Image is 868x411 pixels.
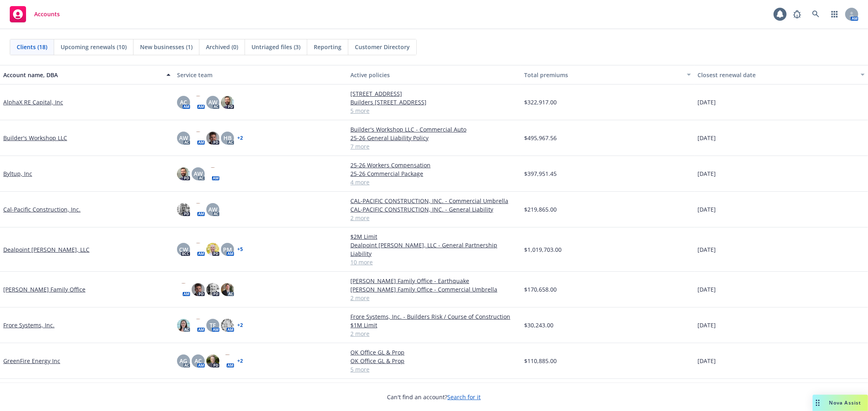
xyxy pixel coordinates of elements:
button: Total premiums [521,65,695,84]
a: Builders [STREET_ADDRESS] [350,98,518,106]
span: Nova Assist [829,399,861,406]
img: photo [221,283,234,296]
a: + 2 [237,323,243,328]
img: photo [177,203,190,216]
a: Builder's Workshop LLC - Commercial Auto [350,125,518,134]
a: [PERSON_NAME] Family Office - Commercial Umbrella [350,285,518,294]
a: + 2 [237,359,243,363]
span: [DATE] [697,205,716,214]
a: [PERSON_NAME] Family Office [3,285,85,294]
span: $110,885.00 [524,357,557,365]
div: Closest renewal date [697,71,856,79]
a: Byltup, Inc [3,169,32,178]
img: photo [192,243,205,256]
span: $30,243.00 [524,321,553,329]
div: Drag to move [813,395,823,411]
span: [DATE] [697,285,716,294]
span: AW [208,98,217,106]
a: 25-26 General Liability Policy [350,134,518,142]
a: 5 more [350,106,518,115]
a: CAL-PACIFIC CONSTRUCTION, INC. - General Liability [350,205,518,214]
a: Dealpoint [PERSON_NAME], LLC [3,245,90,254]
a: CAL-PACIFIC CONSTRUCTION, INC. - Commercial Umbrella [350,197,518,205]
a: Search for it [448,393,481,401]
span: AW [179,134,188,142]
img: photo [192,96,205,109]
a: 2 more [350,329,518,338]
a: + 2 [237,136,243,141]
a: Report a Bug [789,6,805,22]
span: Untriaged files (3) [251,43,300,51]
span: New businesses (1) [140,43,192,51]
span: Clients (18) [17,43,47,51]
span: $397,951.45 [524,169,557,178]
a: OK Office GL & Prop [350,348,518,357]
a: + 5 [237,247,243,252]
a: $2M Limit [350,232,518,241]
a: [STREET_ADDRESS] [350,89,518,98]
img: photo [221,355,234,368]
a: Frore Systems, Inc. - Builders Risk / Course of Construction [350,312,518,321]
span: $170,658.00 [524,285,557,294]
button: Closest renewal date [694,65,868,84]
span: [DATE] [697,245,716,254]
span: $219,865.00 [524,205,557,214]
div: Active policies [350,71,518,79]
img: photo [192,203,205,216]
span: [DATE] [697,169,716,178]
img: photo [192,132,205,145]
a: 2 more [350,214,518,222]
a: 4 more [350,178,518,186]
span: TF [210,321,216,329]
img: photo [206,355,219,368]
div: Account name, DBA [3,71,162,79]
a: OK Office GL & Prop [350,357,518,365]
a: [PERSON_NAME] Family Office - Earthquake [350,277,518,285]
a: Switch app [826,6,843,22]
img: photo [192,283,205,296]
span: [DATE] [697,134,716,142]
img: photo [177,319,190,332]
span: $322,917.00 [524,98,557,106]
a: Frore Systems, Inc. [3,321,55,329]
img: photo [206,167,219,180]
span: PM [223,245,232,254]
span: Accounts [34,11,60,17]
span: Reporting [314,43,341,51]
span: AG [179,357,187,365]
img: photo [221,319,234,332]
a: 25-26 Workers Compensation [350,161,518,169]
img: photo [206,283,219,296]
img: photo [177,167,190,180]
a: Search [808,6,824,22]
a: 5 more [350,365,518,374]
span: AC [195,357,202,365]
img: photo [206,243,219,256]
button: Active policies [347,65,521,84]
span: Upcoming renewals (10) [61,43,127,51]
a: Builder's Workshop LLC [3,134,67,142]
span: Can't find an account? [387,393,481,401]
div: Total premiums [524,71,682,79]
img: photo [221,96,234,109]
a: GreenFire Energy Inc [3,357,60,365]
a: 25-26 Commercial Package [350,169,518,178]
a: 10 more [350,258,518,266]
span: [DATE] [697,98,716,106]
button: Nova Assist [813,395,868,411]
span: HB [223,134,232,142]
a: AlphaX RE Capital, Inc [3,98,63,106]
span: Archived (0) [206,43,238,51]
a: 2 more [350,294,518,302]
span: [DATE] [697,357,716,365]
span: [DATE] [697,321,716,329]
span: AC [180,98,187,106]
a: Accounts [7,3,63,26]
span: CW [179,245,188,254]
img: photo [192,319,205,332]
